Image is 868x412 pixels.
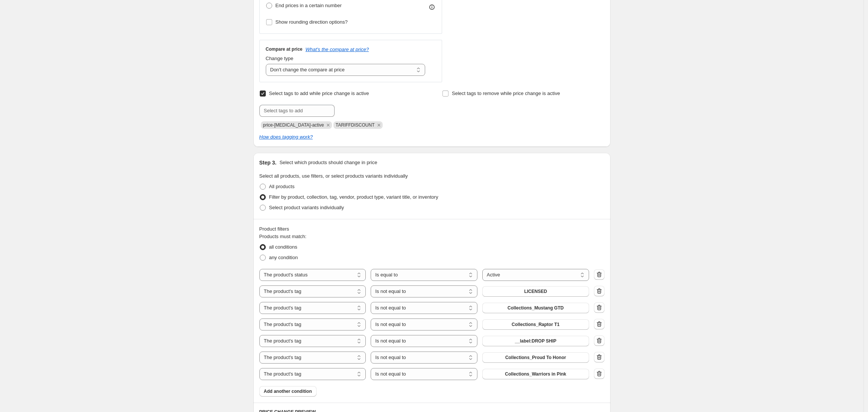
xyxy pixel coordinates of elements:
span: All products [269,184,295,189]
button: LICENSED [482,286,589,297]
button: What's the compare at price? [306,47,369,52]
span: any condition [269,255,298,260]
p: Select which products should change in price [279,159,377,166]
span: End prices in a certain number [276,3,342,8]
span: Collections_Warriors in Pink [505,371,566,377]
button: Remove price-change-job-active [325,122,332,128]
span: LICENSED [524,288,547,294]
h3: Compare at price [266,46,303,52]
span: Collections_Mustang GTD [507,305,564,311]
span: Collections_Proud To Honor [505,355,566,361]
h2: Step 3. [259,159,277,166]
span: all conditions [269,244,297,250]
input: Select tags to add [259,105,335,117]
button: Collections_Warriors in Pink [482,369,589,379]
a: How does tagging work? [259,134,313,140]
button: Remove TARIFFDISCOUNT [376,122,382,128]
span: Collections_Raptor T1 [512,321,559,327]
button: Collections_Mustang GTD [482,303,589,313]
span: Filter by product, collection, tag, vendor, product type, variant title, or inventory [269,194,438,200]
button: __label:DROP SHIP [482,336,589,346]
button: Add another condition [259,386,317,397]
span: Show rounding direction options? [276,19,348,25]
span: Select product variants individually [269,205,344,210]
button: Collections_Raptor T1 [482,319,589,330]
span: price-change-job-active [263,122,324,128]
span: Select tags to add while price change is active [269,91,369,96]
span: __label:DROP SHIP [515,338,556,344]
span: TARIFFDISCOUNT [336,122,375,128]
span: Select all products, use filters, or select products variants individually [259,173,408,179]
button: Collections_Proud To Honor [482,352,589,363]
div: Product filters [259,225,604,233]
span: Select tags to remove while price change is active [452,91,560,96]
span: Add another condition [264,388,312,394]
span: Products must match: [259,234,307,239]
span: Change type [266,56,294,61]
